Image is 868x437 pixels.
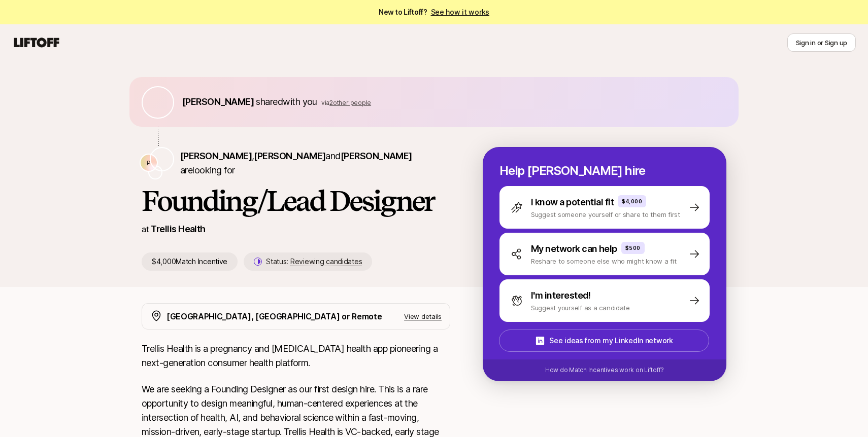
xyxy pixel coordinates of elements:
span: [PERSON_NAME] [182,96,254,107]
p: Reshare to someone else who might know a fit [531,256,677,266]
button: See ideas from my LinkedIn network [499,330,709,352]
span: , [252,151,325,161]
span: and [325,151,412,161]
p: Help [PERSON_NAME] hire [499,164,710,178]
p: Trellis Health is a pregnancy and [MEDICAL_DATA] health app pioneering a next-generation consumer... [142,342,450,370]
p: $500 [625,244,641,252]
span: with you [283,96,317,107]
p: How do Match Incentives work on Liftoff? [545,366,664,375]
span: via [321,99,329,106]
p: are looking for [180,149,450,177]
p: shared [182,95,371,109]
p: $4,000 [622,197,642,205]
p: $4,000 Match Incentive [142,252,238,271]
p: I know a potential fit [531,195,614,209]
span: [PERSON_NAME] [180,151,252,161]
a: Trellis Health [151,224,205,234]
p: My network can help [531,242,617,256]
h1: Founding/Lead Designer [142,186,450,216]
span: New to Liftoff? [379,6,489,18]
p: I'm interested! [531,288,591,303]
p: [GEOGRAPHIC_DATA], [GEOGRAPHIC_DATA] or Remote [166,310,382,323]
span: 2 other people [329,99,371,106]
p: Suggest someone yourself or share to them first [531,209,680,220]
p: View details [404,311,442,321]
p: Status: [266,256,362,268]
p: Suggest yourself as a candidate [531,303,630,313]
p: P [147,157,151,169]
p: at [142,223,149,236]
span: [PERSON_NAME] [254,151,325,161]
button: Sign in or Sign up [787,33,856,52]
span: [PERSON_NAME] [341,151,412,161]
span: Reviewing candidates [290,257,362,266]
a: See how it works [431,8,490,16]
p: See ideas from my LinkedIn network [549,335,673,347]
